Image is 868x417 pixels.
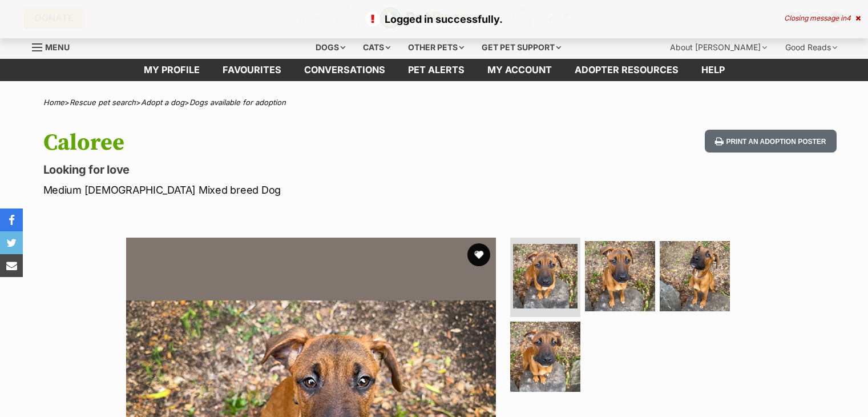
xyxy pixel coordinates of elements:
div: Other pets [400,36,472,59]
a: Dogs available for adoption [189,98,286,107]
div: About [PERSON_NAME] [662,36,775,59]
a: My account [476,59,563,81]
p: Logged in successfully. [11,11,857,27]
div: Get pet support [474,36,569,59]
a: Home [43,98,64,107]
a: Adopt a dog [141,98,184,107]
h1: Caloree [43,130,526,156]
button: favourite [467,243,490,266]
img: Photo of Caloree [585,241,655,311]
img: Photo of Caloree [510,322,580,392]
a: My profile [132,59,211,81]
img: Photo of Caloree [513,244,578,308]
span: 4 [846,14,851,22]
a: Rescue pet search [70,98,136,107]
button: Print an adoption poster [705,130,836,153]
a: Help [690,59,736,81]
div: Closing message in [784,14,861,22]
a: Adopter resources [563,59,690,81]
p: Looking for love [43,162,526,178]
img: Photo of Caloree [660,241,730,311]
div: Good Reads [777,36,845,59]
a: Favourites [211,59,293,81]
div: > > > [15,98,854,107]
span: Menu [45,42,70,52]
a: conversations [293,59,397,81]
a: Menu [32,36,78,57]
a: Pet alerts [397,59,476,81]
div: Dogs [308,36,353,59]
div: Cats [355,36,398,59]
p: Medium [DEMOGRAPHIC_DATA] Mixed breed Dog [43,182,526,198]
